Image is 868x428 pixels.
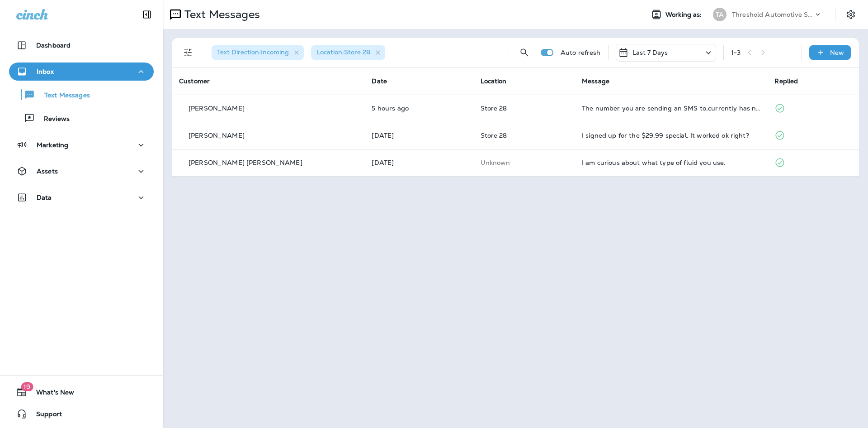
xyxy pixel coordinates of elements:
[217,48,289,56] span: Text Direction : Incoming
[189,132,245,139] p: [PERSON_NAME]
[179,77,210,85] span: Customer
[582,105,760,112] div: The number you are sending an SMS to,currently has no SMS capabilities.
[9,405,154,423] button: Support
[830,49,844,56] p: New
[561,49,601,56] p: Auto refresh
[665,11,704,19] span: Working as:
[36,42,71,49] p: Dashboard
[311,45,385,60] div: Location:Store 28
[582,159,760,166] div: I am curious about what type of fluid you use.
[372,132,466,139] p: Aug 18, 2025 05:16 PM
[9,136,154,154] button: Marketing
[582,77,609,85] span: Message
[9,85,154,104] button: Text Messages
[27,410,62,421] span: Support
[27,389,74,399] span: What's New
[515,43,533,62] button: Search Messages
[9,36,154,54] button: Dashboard
[179,43,197,62] button: Filters
[21,382,33,391] span: 19
[37,168,58,175] p: Assets
[9,63,154,81] button: Inbox
[372,159,466,166] p: Aug 17, 2025 05:38 PM
[843,6,859,23] button: Settings
[37,194,52,201] p: Data
[9,109,154,128] button: Reviews
[9,188,154,207] button: Data
[9,383,154,401] button: 19What's New
[713,8,726,21] div: TA
[731,49,741,56] div: 1 - 3
[481,104,507,112] span: Store 28
[481,159,567,166] p: This customer does not have a last location and the phone number they messaged is not assigned to...
[134,5,160,24] button: Collapse Sidebar
[37,141,68,149] p: Marketing
[212,45,304,60] div: Text Direction:Incoming
[189,159,302,166] p: [PERSON_NAME] [PERSON_NAME]
[774,77,798,85] span: Replied
[189,105,245,112] p: [PERSON_NAME]
[37,68,54,75] p: Inbox
[9,162,154,180] button: Assets
[481,131,507,139] span: Store 28
[35,115,70,124] p: Reviews
[481,77,507,85] span: Location
[372,77,387,85] span: Date
[316,48,370,56] span: Location : Store 28
[372,105,466,112] p: Aug 22, 2025 09:23 AM
[181,8,260,21] p: Text Messages
[632,49,668,56] p: Last 7 Days
[582,132,760,139] div: I signed up for the $29.99 special. It worked ok right?
[732,11,813,18] p: Threshold Automotive Service dba Grease Monkey
[35,91,90,100] p: Text Messages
